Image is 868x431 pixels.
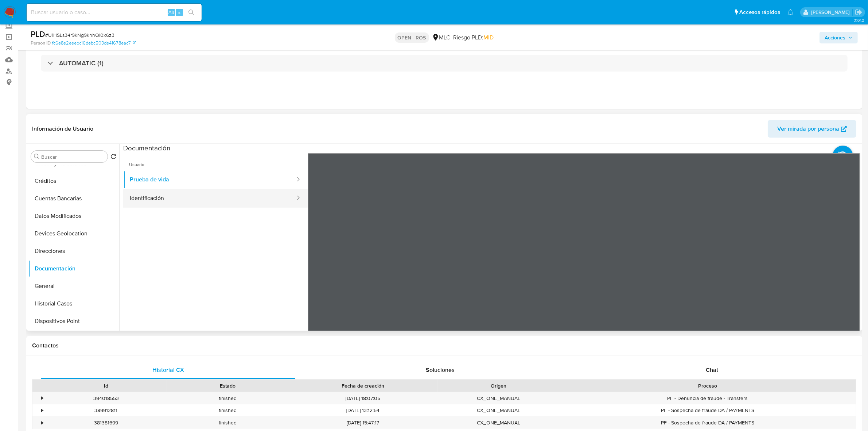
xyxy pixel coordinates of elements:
[45,417,167,429] div: 381381699
[739,8,780,16] span: Accesos rápidos
[28,277,119,295] button: General
[777,120,839,138] span: Ver mirada por persona
[438,392,559,404] div: CX_ONE_MANUAL
[27,8,202,17] input: Buscar usuario o caso...
[811,9,852,16] p: pablo.ruidiaz@mercadolibre.com
[41,55,848,72] div: AUTOMATIC (1)
[484,33,494,42] span: MID
[172,382,283,389] div: Estado
[288,404,438,416] div: [DATE] 13:12:54
[438,404,559,416] div: CX_ONE_MANUAL
[167,392,288,404] div: finished
[50,382,161,389] div: Id
[28,225,119,242] button: Devices Geolocation
[28,295,119,312] button: Historial Casos
[168,9,174,16] span: Alt
[706,366,718,374] span: Chat
[32,125,93,132] h1: Información de Usuario
[820,32,858,43] button: Acciones
[564,382,851,389] div: Proceso
[293,382,433,389] div: Fecha de creación
[45,404,167,416] div: 389912811
[854,17,864,23] span: 3.161.2
[52,40,136,46] a: fc6e8e2eeebc16debc503de41678eac7
[45,31,114,39] span: # U1HSLs34r9kNg9knhQl0x6z3
[28,260,119,277] button: Documentación
[426,366,455,374] span: Soluciones
[559,392,856,404] div: PF - Denuncia de fraude - Transfers
[184,7,199,18] button: search-icon
[288,392,438,404] div: [DATE] 18:07:05
[41,395,43,402] div: •
[855,8,863,16] a: Salir
[31,40,51,46] b: Person ID
[45,392,167,404] div: 394018553
[167,417,288,429] div: finished
[395,32,429,43] p: OPEN - ROS
[432,34,451,42] div: MLC
[28,207,119,225] button: Datos Modificados
[32,342,856,349] h1: Contactos
[178,9,180,16] span: s
[34,154,40,159] button: Buscar
[167,404,288,416] div: finished
[31,28,45,40] b: PLD
[559,417,856,429] div: PF - Sospecha de fraude DA / PAYMENTS
[438,417,559,429] div: CX_ONE_MANUAL
[28,312,119,330] button: Dispositivos Point
[825,32,845,43] span: Acciones
[110,154,116,162] button: Volver al orden por defecto
[443,382,554,389] div: Origen
[28,242,119,260] button: Direcciones
[768,120,856,138] button: Ver mirada por persona
[559,404,856,416] div: PF - Sospecha de fraude DA / PAYMENTS
[28,172,119,190] button: Créditos
[288,417,438,429] div: [DATE] 15:47:17
[28,190,119,207] button: Cuentas Bancarias
[787,9,794,15] a: Notificaciones
[152,366,184,374] span: Historial CX
[41,407,43,414] div: •
[41,419,43,426] div: •
[41,154,105,160] input: Buscar
[454,34,494,42] span: Riesgo PLD:
[59,59,104,67] h3: AUTOMATIC (1)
